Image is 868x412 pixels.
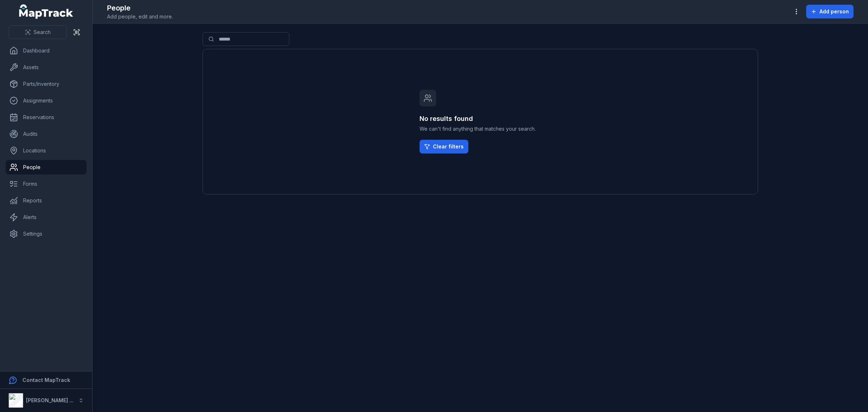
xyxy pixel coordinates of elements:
[6,193,86,208] a: Reports
[34,29,51,36] span: Search
[420,114,541,124] h3: No results found
[6,43,86,58] a: Dashboard
[6,160,86,175] a: People
[9,25,67,39] button: Search
[420,125,541,133] span: We can't find anything that matches your search.
[806,5,854,18] button: Add person
[6,60,86,75] a: Assets
[420,140,468,154] a: Clear filters
[6,110,86,125] a: Reservations
[107,3,173,13] h2: People
[6,177,86,191] a: Forms
[107,13,173,20] span: Add people, edit and more.
[19,4,73,19] a: MapTrack
[22,377,70,383] strong: Contact MapTrack
[6,227,86,241] a: Settings
[6,210,86,224] a: Alerts
[6,93,86,108] a: Assignments
[820,8,849,15] span: Add person
[6,127,86,141] a: Audits
[6,77,86,91] a: Parts/Inventory
[26,397,76,403] strong: [PERSON_NAME] Air
[6,143,86,158] a: Locations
